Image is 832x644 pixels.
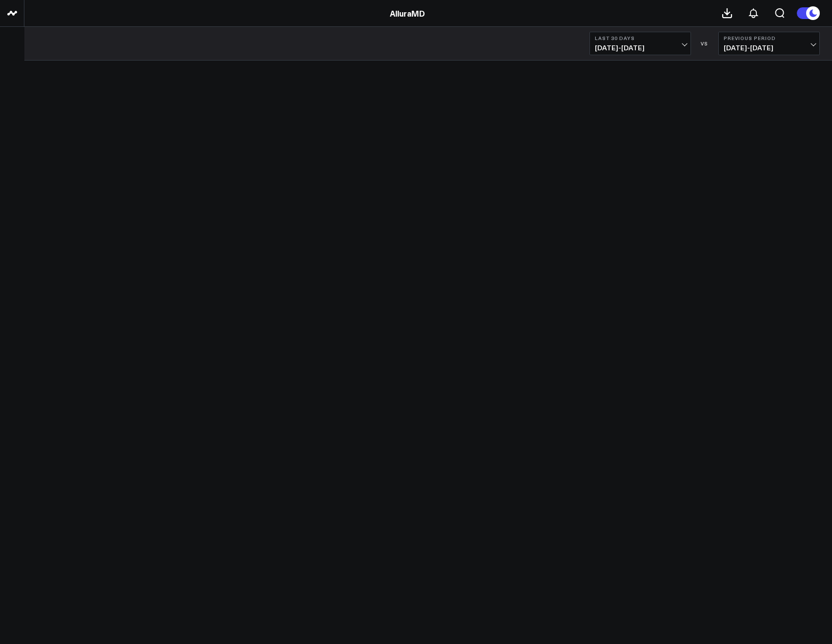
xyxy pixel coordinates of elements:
[724,44,814,52] span: [DATE] - [DATE]
[724,35,814,41] b: Previous Period
[390,8,425,19] a: AlluraMD
[696,41,713,46] div: VS
[595,35,686,41] b: Last 30 Days
[718,32,820,55] button: Previous Period[DATE]-[DATE]
[595,44,686,52] span: [DATE] - [DATE]
[589,32,691,55] button: Last 30 Days[DATE]-[DATE]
